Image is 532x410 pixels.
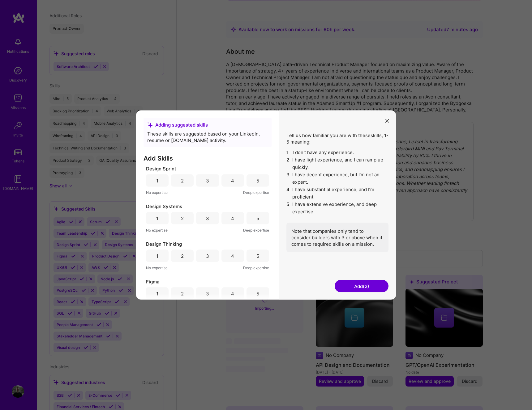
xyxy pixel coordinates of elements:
span: No expertise [146,189,168,196]
span: Design Thinking [146,241,182,247]
div: These skills are suggested based on your LinkedIn, resume or [DOMAIN_NAME] activity. [147,131,268,144]
div: Adding suggested skills [147,122,268,128]
div: 2 [181,215,184,221]
div: modal [136,111,396,300]
div: 4 [231,290,234,297]
div: 1 [156,215,158,221]
div: 1 [156,253,158,259]
span: Design Systems [146,203,182,210]
i: icon Close [385,119,389,123]
span: Deep expertise [243,265,269,271]
div: 2 [181,253,184,259]
div: Note that companies only tend to consider builders with 3 or above when it comes to required skil... [286,223,388,252]
button: Add(2) [335,280,388,292]
span: Design Sprint [146,165,176,172]
span: 4 [286,186,290,201]
div: 4 [231,253,234,259]
span: 3 [286,171,290,186]
div: 3 [206,215,209,221]
div: 4 [231,215,234,221]
div: 1 [156,177,158,184]
div: 2 [181,290,184,297]
li: I have decent experience, but I'm not an expert. [286,171,388,186]
div: 3 [206,253,209,259]
div: 1 [156,290,158,297]
div: 3 [206,290,209,297]
span: Deep expertise [243,227,269,233]
div: 2 [181,177,184,184]
i: icon SuggestedTeams [147,122,153,128]
div: 5 [256,290,259,297]
div: 5 [256,215,259,221]
div: 5 [256,253,259,259]
span: 1 [286,149,290,156]
span: Deep expertise [243,189,269,196]
span: 5 [286,201,290,215]
div: 5 [256,177,259,184]
span: 2 [286,156,290,171]
h3: Add Skills [144,155,272,162]
li: I don't have any experience. [286,149,388,156]
div: 4 [231,177,234,184]
span: No expertise [146,265,168,271]
li: I have extensive experience, and deep expertise. [286,201,388,215]
div: 3 [206,177,209,184]
li: I have light experience, and I can ramp up quickly. [286,156,388,171]
span: No expertise [146,227,168,233]
span: Figma [146,278,160,285]
li: I have substantial experience, and I’m proficient. [286,186,388,201]
div: Tell us how familiar you are with these skills , 1-5 meaning: [286,132,388,252]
